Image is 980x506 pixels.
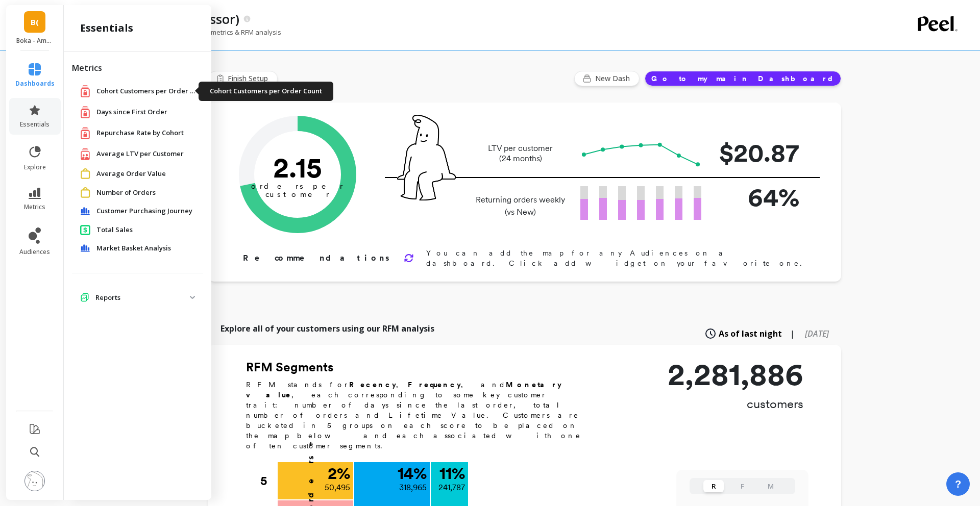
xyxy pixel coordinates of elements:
a: Total Sales [96,225,195,235]
span: Average LTV per Customer [96,149,184,159]
img: navigation item icon [80,85,90,97]
p: 50,495 [325,482,350,494]
span: essentials [20,120,50,129]
a: Repurchase Rate by Cohort [96,128,195,138]
p: 11 % [439,465,465,482]
p: You can add the map for any Audiences on a dashboard. Click add widget on your favorite one. [426,248,808,268]
span: B( [31,16,39,28]
span: ? [955,477,961,491]
a: Customer Purchasing Journey [96,206,195,216]
button: R [703,480,724,492]
button: ? [946,472,970,496]
a: Days since First Order [96,107,195,117]
button: F [732,480,752,492]
h2: RFM Segments [246,359,593,375]
img: navigation item icon [80,224,90,235]
p: 14 % [398,465,427,482]
img: down caret icon [190,296,195,299]
p: $20.87 [718,134,799,172]
span: As of last night [719,327,782,340]
span: dashboards [15,80,55,88]
h2: essentials [80,21,133,35]
img: navigation item icon [80,127,90,139]
img: navigation item icon [80,147,90,160]
div: 5 [260,462,277,500]
img: navigation item icon [80,293,89,302]
a: Average Order Value [96,169,195,179]
span: Days since First Order [96,107,167,117]
p: RFM stands for , , and , each corresponding to some key customer trait: number of days since the ... [246,380,593,451]
b: Frequency [408,381,461,389]
text: 2.15 [273,150,322,184]
a: Number of Orders [96,188,195,198]
button: Finish Setup [208,71,278,86]
p: Reports [95,293,190,303]
span: Finish Setup [228,73,271,84]
span: Average Order Value [96,169,166,179]
img: navigation item icon [80,187,90,198]
tspan: customer [265,190,330,199]
button: M [761,480,781,492]
span: Market Basket Analysis [96,243,171,254]
button: Go to my main Dashboard [645,71,841,86]
p: 2 % [328,465,350,482]
p: 2,281,886 [668,359,803,390]
p: 241,787 [438,482,465,494]
a: Cohort Customers per Order CountCohort Customers per Order Count [96,86,199,96]
img: navigation item icon [80,168,90,179]
a: Average LTV per Customer [96,149,195,159]
span: Repurchase Rate by Cohort [96,128,184,138]
span: [DATE] [805,328,829,339]
span: Number of Orders [96,188,156,198]
span: Total Sales [96,225,133,235]
p: Explore all of your customers using our RFM analysis [220,322,434,335]
p: Returning orders weekly (vs New) [473,194,568,218]
span: New Dash [595,73,633,84]
p: 318,965 [399,482,427,494]
tspan: orders per [251,182,344,191]
span: audiences [19,248,50,256]
p: Boka - Amazon (Essor) [16,37,54,45]
img: profile picture [24,471,45,491]
img: navigation item icon [80,244,90,252]
p: Recommendations [243,252,391,264]
img: pal seatted on line [397,115,456,200]
span: explore [24,163,46,171]
p: 64% [718,178,799,216]
b: Recency [349,381,396,389]
button: New Dash [574,71,640,86]
span: Customer Purchasing Journey [96,206,192,216]
h2: Metrics [72,62,203,74]
span: Cohort Customers per Order Count [96,86,199,96]
img: navigation item icon [80,207,90,215]
p: LTV per customer (24 months) [473,143,568,164]
span: metrics [24,203,45,211]
img: navigation item icon [80,106,90,118]
p: customers [668,396,803,412]
span: | [790,327,795,340]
